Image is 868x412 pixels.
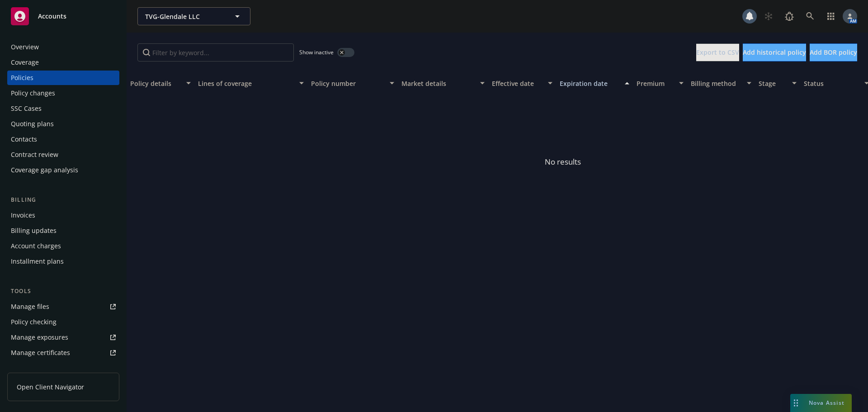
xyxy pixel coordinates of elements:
[7,287,119,296] div: Tools
[488,72,556,94] button: Effective date
[11,330,68,345] div: Manage exposures
[11,132,37,147] div: Contacts
[7,163,119,177] a: Coverage gap analysis
[7,299,119,314] a: Manage files
[637,79,674,88] div: Premium
[7,101,119,116] a: SSC Cases
[145,12,223,21] span: TVG-Glendale LLC
[790,394,852,412] button: Nova Assist
[822,7,840,25] a: Switch app
[11,223,57,238] div: Billing updates
[7,147,119,162] a: Contract review
[7,361,119,375] a: Manage claims
[560,79,619,88] div: Expiration date
[743,43,806,62] button: Add historical policy
[11,71,33,85] div: Policies
[311,79,384,88] div: Policy number
[198,79,294,88] div: Lines of coverage
[130,79,181,88] div: Policy details
[7,315,119,329] a: Policy checking
[7,55,119,70] a: Coverage
[11,117,54,131] div: Quoting plans
[696,43,739,62] button: Export to CSV
[633,72,687,94] button: Premium
[687,72,755,94] button: Billing method
[11,147,58,162] div: Contract review
[810,48,857,57] span: Add BOR policy
[11,163,78,177] div: Coverage gap analysis
[759,79,787,88] div: Stage
[11,208,35,223] div: Invoices
[809,399,844,407] span: Nova Assist
[755,72,800,94] button: Stage
[11,40,39,54] div: Overview
[780,7,798,25] a: Report a Bug
[7,239,119,253] a: Account charges
[11,254,64,269] div: Installment plans
[810,43,857,62] button: Add BOR policy
[743,48,806,57] span: Add historical policy
[38,13,66,20] span: Accounts
[696,48,739,57] span: Export to CSV
[11,55,39,70] div: Coverage
[398,72,488,94] button: Market details
[137,7,250,25] button: TVG-Glendale LLC
[804,79,859,88] div: Status
[7,117,119,131] a: Quoting plans
[17,382,84,392] span: Open Client Navigator
[11,361,57,375] div: Manage claims
[7,330,119,345] a: Manage exposures
[11,346,70,360] div: Manage certificates
[299,48,334,56] span: Show inactive
[556,72,633,94] button: Expiration date
[11,315,57,329] div: Policy checking
[7,254,119,269] a: Installment plans
[7,86,119,100] a: Policy changes
[7,346,119,360] a: Manage certificates
[11,101,42,116] div: SSC Cases
[7,132,119,147] a: Contacts
[137,43,294,62] input: Filter by keyword...
[7,208,119,223] a: Invoices
[801,7,819,25] a: Search
[7,195,119,204] div: Billing
[11,299,49,314] div: Manage files
[11,86,55,100] div: Policy changes
[7,223,119,238] a: Billing updates
[759,7,778,25] a: Start snowing
[492,79,542,88] div: Effective date
[7,4,119,29] a: Accounts
[307,72,398,94] button: Policy number
[7,40,119,54] a: Overview
[691,79,741,88] div: Billing method
[401,79,475,88] div: Market details
[194,72,307,94] button: Lines of coverage
[790,394,802,412] div: Drag to move
[7,71,119,85] a: Policies
[127,72,194,94] button: Policy details
[11,239,61,253] div: Account charges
